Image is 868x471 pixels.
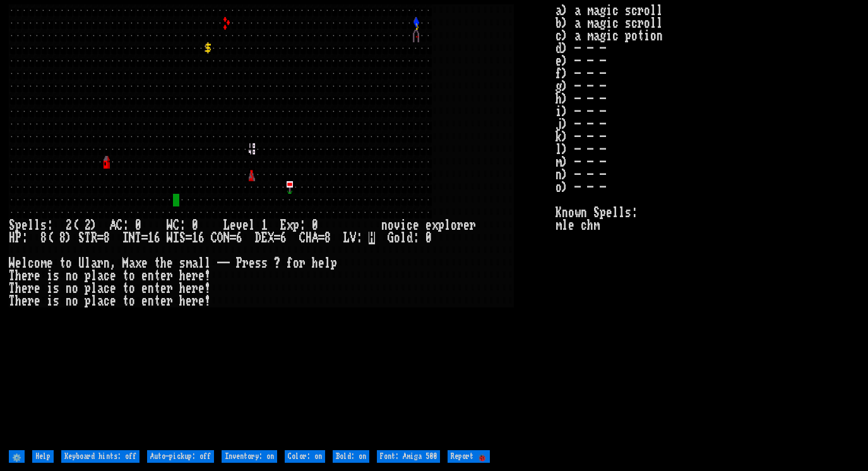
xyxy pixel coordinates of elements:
[66,282,72,295] div: n
[91,295,97,307] div: l
[21,219,28,232] div: e
[205,270,211,282] div: !
[192,219,198,232] div: 0
[9,270,15,282] div: T
[249,257,255,270] div: e
[261,257,268,270] div: s
[242,257,249,270] div: r
[223,219,230,232] div: L
[97,282,104,295] div: a
[211,232,217,244] div: C
[192,270,198,282] div: r
[21,282,28,295] div: e
[356,232,362,244] div: :
[274,257,280,270] div: ?
[91,282,97,295] div: l
[21,295,28,307] div: e
[129,282,135,295] div: o
[425,232,432,244] div: 0
[160,257,167,270] div: h
[148,282,154,295] div: n
[34,295,40,307] div: e
[21,257,28,270] div: l
[192,295,198,307] div: r
[223,257,230,270] div: -
[179,282,186,295] div: h
[9,232,15,244] div: H
[306,232,312,244] div: H
[32,450,54,463] input: Help
[350,232,356,244] div: V
[122,270,129,282] div: t
[72,295,78,307] div: o
[110,282,116,295] div: e
[154,270,160,282] div: t
[343,232,350,244] div: L
[91,219,97,232] div: )
[47,295,53,307] div: i
[457,219,463,232] div: r
[47,232,53,244] div: (
[407,232,413,244] div: d
[9,219,15,232] div: S
[72,219,78,232] div: (
[28,270,34,282] div: r
[154,232,160,244] div: 6
[34,282,40,295] div: e
[255,257,261,270] div: s
[34,270,40,282] div: e
[154,295,160,307] div: t
[148,232,154,244] div: 1
[97,295,104,307] div: a
[230,219,236,232] div: e
[53,270,59,282] div: s
[333,450,369,463] input: Bold: on
[167,270,173,282] div: r
[28,295,34,307] div: r
[413,219,419,232] div: e
[179,232,186,244] div: S
[230,232,236,244] div: =
[21,232,28,244] div: :
[198,282,205,295] div: e
[135,232,141,244] div: T
[110,270,116,282] div: e
[40,219,47,232] div: s
[312,219,318,232] div: 0
[255,232,261,244] div: D
[192,232,198,244] div: 1
[129,257,135,270] div: a
[148,270,154,282] div: n
[198,295,205,307] div: e
[97,257,104,270] div: r
[285,450,325,463] input: Color: on
[179,295,186,307] div: h
[217,257,223,270] div: -
[377,450,440,463] input: Font: Amiga 500
[47,282,53,295] div: i
[179,257,186,270] div: s
[72,282,78,295] div: o
[280,219,287,232] div: E
[28,282,34,295] div: r
[222,450,277,463] input: Inventory: on
[312,232,318,244] div: A
[53,295,59,307] div: s
[85,282,91,295] div: p
[179,270,186,282] div: h
[236,219,242,232] div: v
[173,232,179,244] div: I
[141,282,148,295] div: e
[91,257,97,270] div: a
[425,219,432,232] div: e
[66,295,72,307] div: n
[154,282,160,295] div: t
[280,232,287,244] div: 6
[28,219,34,232] div: l
[15,232,21,244] div: P
[432,219,438,232] div: x
[173,219,179,232] div: C
[85,232,91,244] div: T
[324,232,331,244] div: 8
[85,270,91,282] div: p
